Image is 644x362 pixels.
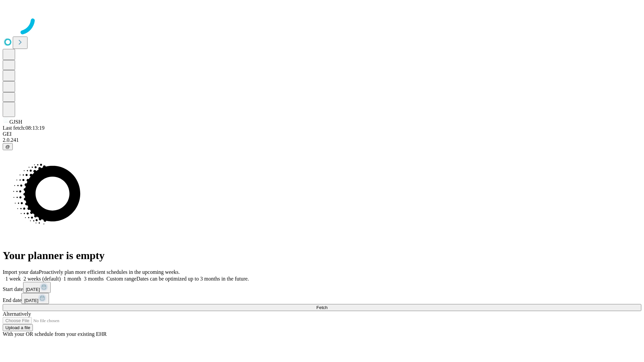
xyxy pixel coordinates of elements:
[3,293,641,304] div: End date
[3,282,641,293] div: Start date
[3,331,107,337] span: With your OR schedule from your existing EHR
[3,131,641,137] div: GEI
[3,249,641,262] h1: Your planner is empty
[5,144,10,149] span: @
[3,311,31,317] span: Alternatively
[3,324,33,331] button: Upload a file
[3,304,641,311] button: Fetch
[316,305,327,310] span: Fetch
[9,119,22,125] span: GJSH
[63,276,81,282] span: 1 month
[24,298,38,303] span: [DATE]
[23,276,61,282] span: 2 weeks (default)
[39,269,180,275] span: Proactively plan more efficient schedules in the upcoming weeks.
[5,276,21,282] span: 1 week
[3,125,45,131] span: Last fetch: 08:13:19
[23,282,51,293] button: [DATE]
[137,276,249,282] span: Dates can be optimized up to 3 months in the future.
[21,293,49,304] button: [DATE]
[26,287,40,292] span: [DATE]
[3,143,13,150] button: @
[106,276,136,282] span: Custom range
[3,137,641,143] div: 2.0.241
[84,276,104,282] span: 3 months
[3,269,39,275] span: Import your data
